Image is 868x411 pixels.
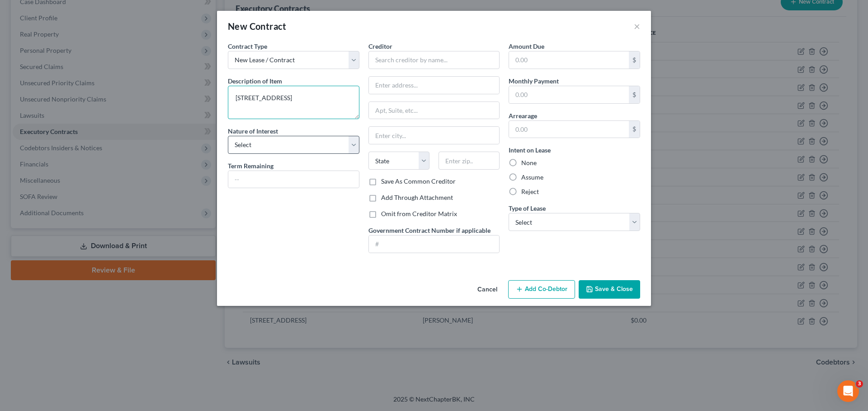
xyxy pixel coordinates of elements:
[509,42,544,51] label: Amount Due
[509,76,559,86] label: Monthly Payment
[629,121,640,138] div: $
[509,111,537,120] label: Arrearage
[629,51,640,69] div: $
[629,86,640,103] div: $
[509,121,629,138] input: 0.00
[369,236,500,253] input: #
[470,281,505,299] button: Cancel
[228,171,359,188] input: --
[369,127,500,144] input: Enter city...
[369,102,500,119] input: Apt, Suite, etc...
[509,145,551,155] label: Intent on Lease
[369,77,500,94] input: Enter address...
[381,193,453,202] label: Add Through Attachment
[521,158,537,167] label: None
[368,51,500,69] input: Search creditor by name...
[509,86,629,103] input: 0.00
[508,280,575,299] button: Add Co-Debtor
[837,380,859,402] iframe: Intercom live chat
[228,77,282,85] span: Description of Item
[381,209,457,218] label: Omit from Creditor Matrix
[228,42,267,51] label: Contract Type
[228,126,278,136] label: Nature of Interest
[368,226,491,235] label: Government Contract Number if applicable
[439,152,500,170] input: Enter zip..
[521,187,539,196] label: Reject
[856,380,863,388] span: 3
[509,204,546,212] span: Type of Lease
[368,42,392,50] span: Creditor
[579,280,640,299] button: Save & Close
[228,20,287,32] div: New Contract
[228,161,274,171] label: Term Remaining
[521,173,543,182] label: Assume
[509,51,629,69] input: 0.00
[634,21,640,32] button: ×
[381,177,456,186] label: Save As Common Creditor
